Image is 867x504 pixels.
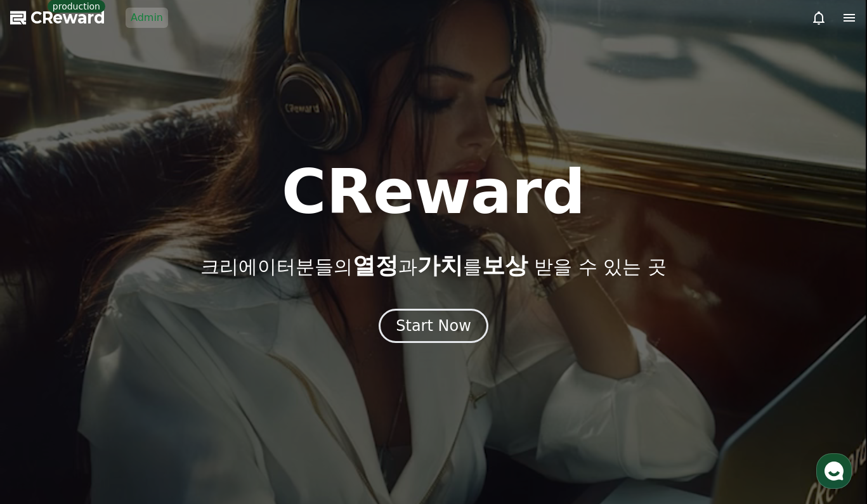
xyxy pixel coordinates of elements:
a: CReward [10,8,105,28]
a: Start Now [379,321,488,333]
span: 보상 [482,252,528,278]
a: Admin [126,8,168,28]
h1: CReward [282,162,585,223]
div: Start Now [396,316,471,336]
span: CReward [30,8,105,28]
p: 크리에이터분들의 과 를 받을 수 있는 곳 [200,253,666,278]
span: 가치 [417,252,463,278]
button: Start Now [379,309,488,343]
span: 열정 [353,252,398,278]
